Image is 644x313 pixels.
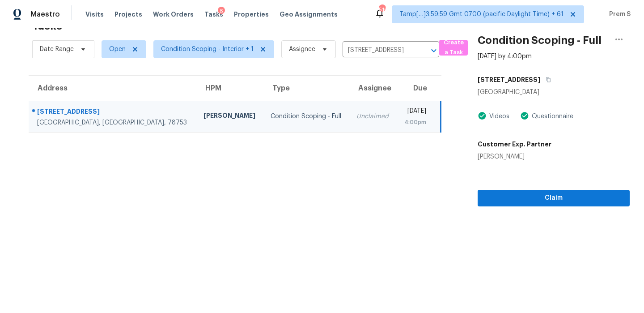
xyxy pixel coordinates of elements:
[349,76,396,101] th: Assignee
[85,10,104,19] span: Visits
[478,36,602,45] h2: Condition Scoping - Full
[478,111,487,120] img: Artifact Present Icon
[478,88,630,97] div: [GEOGRAPHIC_DATA]
[478,140,551,149] h5: Customer Exp. Partner
[37,118,189,127] div: [GEOGRAPHIC_DATA], [GEOGRAPHIC_DATA], 78753
[356,112,389,121] div: Unclaimed
[379,5,385,14] div: 516
[114,10,142,19] span: Projects
[40,45,74,54] span: Date Range
[529,112,573,121] div: Questionnaire
[439,40,468,56] button: Create a Task
[271,112,342,121] div: Condition Scoping - Full
[478,52,532,61] div: [DATE] by 4:00pm
[478,190,630,206] button: Claim
[29,76,196,101] th: Address
[161,45,254,54] span: Condition Scoping - Interior + 1
[30,10,60,19] span: Maestro
[280,10,338,19] span: Geo Assignments
[487,112,509,121] div: Videos
[109,45,126,54] span: Open
[153,10,194,19] span: Work Orders
[428,44,440,57] button: Open
[606,10,631,19] span: Prem S
[196,76,263,101] th: HPM
[399,10,563,19] span: Tamp[…]3:59:59 Gmt 0700 (pacific Daylight Time) + 61
[485,193,623,204] span: Claim
[343,43,414,57] input: Search by address
[37,107,189,118] div: [STREET_ADDRESS]
[263,76,349,101] th: Type
[234,10,269,19] span: Properties
[403,118,426,127] div: 4:00pm
[396,76,441,101] th: Due
[403,107,426,118] div: [DATE]
[444,38,463,58] span: Create a Task
[32,21,62,30] h2: Tasks
[289,45,315,54] span: Assignee
[478,152,551,161] div: [PERSON_NAME]
[204,11,223,17] span: Tasks
[218,7,225,16] div: 6
[520,111,529,120] img: Artifact Present Icon
[478,75,540,84] h5: [STREET_ADDRESS]
[203,111,256,122] div: [PERSON_NAME]
[540,72,552,88] button: Copy Address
